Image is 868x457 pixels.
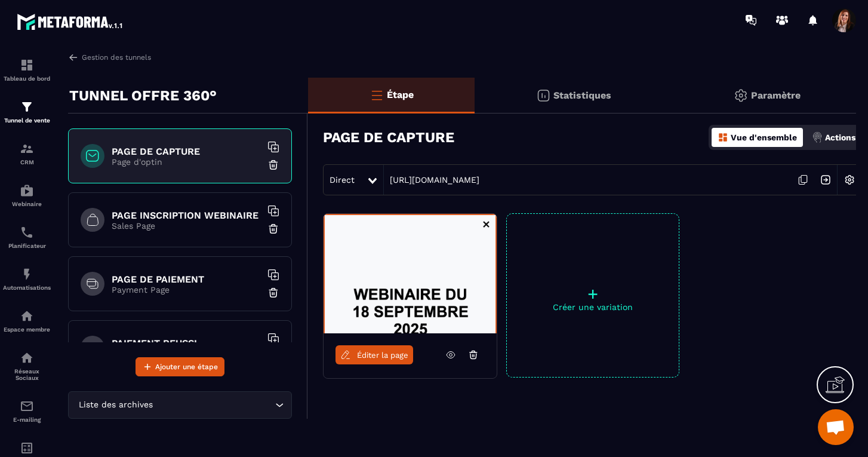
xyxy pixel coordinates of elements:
[330,175,355,185] span: Direct
[267,287,279,299] img: trash
[20,309,34,323] img: automations
[718,132,728,143] img: dashboard-orange.40269519.svg
[112,146,261,157] h6: PAGE DE CAPTURE
[155,361,218,373] span: Ajouter une étape
[112,210,261,221] h6: PAGE INSCRIPTION WEBINAIRE
[3,216,51,258] a: schedulerschedulerPlanificateur
[112,285,261,295] p: Payment Page
[3,342,51,390] a: social-networksocial-networkRéseaux Sociaux
[731,133,797,142] p: Vue d'ensemble
[20,183,34,198] img: automations
[68,391,292,419] div: Search for option
[384,175,479,185] a: [URL][DOMAIN_NAME]
[155,398,272,412] input: Search for option
[3,243,51,249] p: Planificateur
[112,274,261,285] h6: PAGE DE PAIEMENT
[812,132,823,143] img: actions.d6e523a2.png
[370,88,384,102] img: bars-o.4a397970.svg
[20,58,34,72] img: formation
[3,258,51,300] a: automationsautomationsAutomatisations
[267,159,279,171] img: trash
[20,351,34,365] img: social-network
[112,221,261,231] p: Sales Page
[17,11,124,32] img: logo
[751,90,801,101] p: Paramètre
[68,52,79,63] img: arrow
[3,174,51,216] a: automationsautomationsWebinaire
[267,223,279,235] img: trash
[323,129,454,146] h3: PAGE DE CAPTURE
[3,300,51,342] a: automationsautomationsEspace membre
[507,286,679,302] p: +
[3,368,51,381] p: Réseaux Sociaux
[112,338,261,349] h6: PAIEMENT REUSSI
[3,326,51,333] p: Espace membre
[818,409,854,445] a: Ouvrir le chat
[136,357,224,376] button: Ajouter une étape
[357,351,408,360] span: Éditer la page
[69,84,217,108] p: TUNNEL OFFRE 360°
[734,88,748,103] img: setting-gr.5f69749f.svg
[814,168,837,191] img: arrow-next.bcc2205e.svg
[387,89,414,100] p: Étape
[3,75,51,82] p: Tableau de bord
[20,225,34,240] img: scheduler
[20,142,34,156] img: formation
[76,398,155,412] span: Liste des archives
[324,214,497,333] img: image
[20,267,34,281] img: automations
[3,390,51,432] a: emailemailE-mailing
[838,168,861,191] img: setting-w.858f3a88.svg
[507,302,679,312] p: Créer une variation
[3,201,51,207] p: Webinaire
[335,345,413,364] a: Éditer la page
[3,91,51,133] a: formationformationTunnel de vente
[3,284,51,291] p: Automatisations
[20,399,34,413] img: email
[553,90,611,101] p: Statistiques
[3,117,51,124] p: Tunnel de vente
[20,441,34,455] img: accountant
[3,133,51,174] a: formationformationCRM
[536,88,550,103] img: stats.20deebd0.svg
[20,100,34,114] img: formation
[68,52,151,63] a: Gestion des tunnels
[3,159,51,165] p: CRM
[825,133,855,142] p: Actions
[3,416,51,423] p: E-mailing
[112,157,261,167] p: Page d'optin
[3,49,51,91] a: formationformationTableau de bord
